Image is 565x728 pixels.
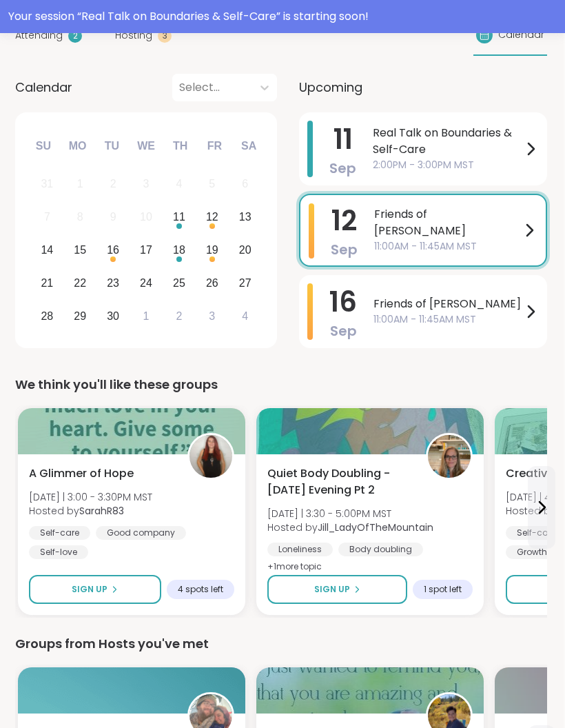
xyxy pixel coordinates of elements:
span: Sep [329,159,356,178]
div: We [131,130,161,161]
div: Choose Saturday, September 27th, 2025 [230,268,260,298]
div: 30 [107,307,119,325]
span: Sep [331,240,358,259]
div: Not available Thursday, September 4th, 2025 [165,170,194,199]
div: Growth [506,545,558,559]
div: 3 [143,174,150,193]
div: 1 [143,307,150,325]
div: 13 [239,208,251,226]
div: 5 [209,174,215,193]
span: 11 [333,120,353,159]
div: Not available Wednesday, September 10th, 2025 [132,202,161,232]
div: Self-love [29,545,88,559]
div: 20 [239,241,251,259]
div: 27 [239,274,251,292]
div: 21 [41,274,53,292]
div: Not available Sunday, August 31st, 2025 [32,170,62,199]
div: Choose Thursday, September 18th, 2025 [165,235,194,265]
div: 12 [206,208,218,226]
div: Choose Wednesday, September 24th, 2025 [132,268,161,298]
div: 2 [68,29,82,43]
div: 29 [74,307,86,325]
div: Choose Tuesday, September 23rd, 2025 [99,268,128,298]
div: Choose Saturday, October 4th, 2025 [230,301,260,331]
span: Attending [15,28,63,43]
div: Choose Sunday, September 14th, 2025 [32,235,62,265]
div: 25 [173,274,185,292]
div: Not available Saturday, September 6th, 2025 [230,170,260,199]
div: We think you'll like these groups [15,375,547,394]
div: Not available Tuesday, September 2nd, 2025 [99,170,128,199]
span: Upcoming [299,78,362,97]
div: 7 [44,208,50,226]
div: Choose Sunday, September 28th, 2025 [32,301,62,331]
div: 28 [41,307,53,325]
div: 2 [176,307,182,325]
div: Groups from Hosts you've met [15,634,547,654]
span: 1 spot left [424,584,462,595]
div: 8 [77,208,83,226]
div: 18 [173,241,185,259]
div: Choose Thursday, September 11th, 2025 [165,202,194,232]
div: 11 [173,208,185,226]
img: SarahR83 [189,435,232,478]
div: 14 [41,241,53,259]
span: Real Talk on Boundaries & Self-Care [373,125,522,158]
div: 17 [140,241,152,259]
span: 4 spots left [178,584,223,595]
span: [DATE] | 3:30 - 5:00PM MST [267,507,433,520]
div: 31 [41,174,53,193]
div: Fr [199,130,229,161]
div: month 2025-09 [30,168,261,332]
div: 3 [209,307,215,325]
span: Calendar [498,28,544,42]
span: Hosted by [267,520,433,534]
span: Sep [330,321,357,341]
div: Su [28,130,59,161]
span: Hosted by [29,504,152,518]
div: 15 [74,241,86,259]
div: 10 [140,208,152,226]
span: Calendar [15,78,72,97]
div: Choose Sunday, September 21st, 2025 [32,268,62,298]
div: Choose Saturday, September 13th, 2025 [230,202,260,232]
div: Choose Friday, September 12th, 2025 [197,202,227,232]
span: Sign Up [72,583,107,596]
span: 11:00AM - 11:45AM MST [373,312,522,327]
div: 26 [206,274,218,292]
span: 16 [329,283,357,321]
div: 16 [107,241,119,259]
div: Choose Thursday, October 2nd, 2025 [165,301,194,331]
span: Sign Up [314,583,350,596]
span: A Glimmer of Hope [29,465,134,482]
div: 23 [107,274,119,292]
span: 2:00PM - 3:00PM MST [373,158,522,172]
div: 22 [74,274,86,292]
div: 4 [242,307,248,325]
div: Choose Friday, September 26th, 2025 [197,268,227,298]
b: Jill_LadyOfTheMountain [318,520,433,534]
span: Friends of [PERSON_NAME] [373,296,522,312]
button: Sign Up [267,575,407,604]
div: Choose Thursday, September 25th, 2025 [165,268,194,298]
div: Choose Wednesday, September 17th, 2025 [132,235,161,265]
span: Friends of [PERSON_NAME] [374,206,521,239]
div: Choose Monday, September 22nd, 2025 [65,268,95,298]
div: Choose Tuesday, September 30th, 2025 [99,301,128,331]
div: 4 [176,174,182,193]
div: Not available Tuesday, September 9th, 2025 [99,202,128,232]
div: Not available Wednesday, September 3rd, 2025 [132,170,161,199]
span: Quiet Body Doubling - [DATE] Evening Pt 2 [267,465,411,498]
div: 2 [110,174,116,193]
span: [DATE] | 3:00 - 3:30PM MST [29,490,152,504]
div: Choose Wednesday, October 1st, 2025 [132,301,161,331]
div: Not available Sunday, September 7th, 2025 [32,202,62,232]
div: Choose Tuesday, September 16th, 2025 [99,235,128,265]
span: Hosting [115,28,152,43]
div: Choose Monday, September 29th, 2025 [65,301,95,331]
div: 9 [110,208,116,226]
div: Not available Friday, September 5th, 2025 [197,170,227,199]
div: 6 [242,174,248,193]
div: 1 [77,174,83,193]
div: Your session “ Real Talk on Boundaries & Self-Care ” is starting soon! [8,8,557,25]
